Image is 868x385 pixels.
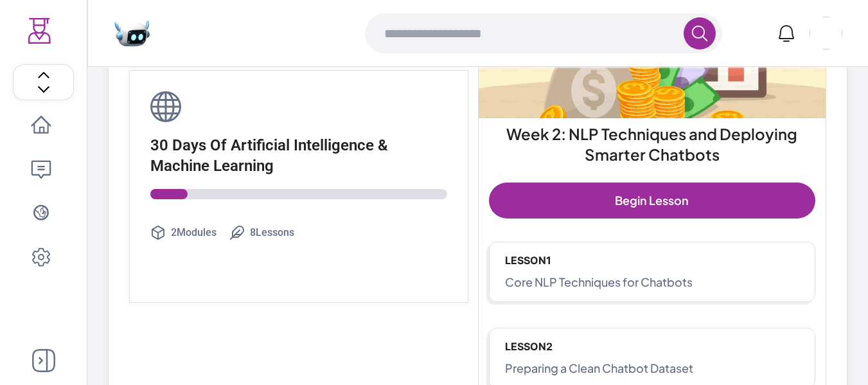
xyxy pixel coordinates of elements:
[489,183,816,219] a: Begin Lesson
[505,253,800,268] p: Lesson 1
[505,339,800,354] p: Lesson 2
[27,18,53,44] img: Logo
[250,225,294,240] span: 8 Lessons
[489,242,816,302] a: Lesson1Core NLP Techniques for Chatbots
[484,123,821,165] h2: Week 2: NLP Techniques and Deploying Smarter Chatbots
[171,225,217,240] span: 2 Modules
[150,135,447,176] p: 30 Days Of Artificial Intelligence & Machine Learning
[505,359,800,377] p: Preparing a Clean Chatbot Dataset
[505,273,800,291] p: Core NLP Techniques for Chatbots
